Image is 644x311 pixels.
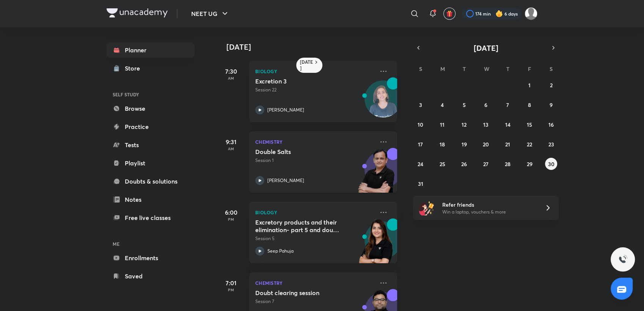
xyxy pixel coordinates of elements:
[441,101,444,108] abbr: August 4, 2025
[107,42,195,58] a: Planner
[107,155,195,171] a: Playlist
[501,138,514,150] button: August 21, 2025
[550,101,553,108] abbr: August 9, 2025
[255,157,374,164] p: Session 1
[107,174,195,189] a: Doubts & solutions
[440,65,445,72] abbr: Monday
[107,210,195,225] a: Free live classes
[527,121,532,128] abbr: August 15, 2025
[267,107,304,113] p: [PERSON_NAME]
[255,148,350,155] h5: Double Salts
[545,79,557,91] button: August 2, 2025
[419,200,434,215] img: referral
[506,65,509,72] abbr: Thursday
[545,99,557,111] button: August 9, 2025
[483,121,488,128] abbr: August 13, 2025
[545,118,557,130] button: August 16, 2025
[462,141,467,148] abbr: August 19, 2025
[419,101,422,108] abbr: August 3, 2025
[483,160,488,168] abbr: August 27, 2025
[216,67,246,76] h5: 7:30
[442,209,536,215] p: Win a laptop, vouchers & more
[484,101,487,108] abbr: August 6, 2025
[505,160,510,168] abbr: August 28, 2025
[505,121,510,128] abbr: August 14, 2025
[480,158,492,170] button: August 27, 2025
[107,192,195,207] a: Notes
[107,8,168,17] img: Company Logo
[419,65,422,72] abbr: Sunday
[107,101,195,116] a: Browse
[436,138,448,150] button: August 18, 2025
[523,79,536,91] button: August 1, 2025
[458,138,470,150] button: August 19, 2025
[505,141,510,148] abbr: August 21, 2025
[436,158,448,170] button: August 25, 2025
[527,141,532,148] abbr: August 22, 2025
[548,141,554,148] abbr: August 23, 2025
[107,250,195,265] a: Enrollments
[300,59,313,71] h6: [DATE]
[528,101,531,108] abbr: August 8, 2025
[446,10,453,17] img: avatar
[125,64,145,73] div: Store
[226,42,405,52] h4: [DATE]
[255,218,350,234] h5: Excretory products and their elimination- part 5 and doubt clearing session
[107,119,195,134] a: Practice
[458,118,470,130] button: August 12, 2025
[255,289,350,297] h5: Doubt clearing session
[458,99,470,111] button: August 5, 2025
[255,208,374,217] p: Biology
[216,76,246,80] p: AM
[463,101,466,108] abbr: August 5, 2025
[418,160,423,168] abbr: August 24, 2025
[107,269,195,284] a: Saved
[501,158,514,170] button: August 28, 2025
[523,99,536,111] button: August 8, 2025
[436,118,448,130] button: August 11, 2025
[255,137,374,146] p: Chemistry
[463,65,466,72] abbr: Tuesday
[415,138,427,150] button: August 17, 2025
[528,82,531,89] abbr: August 1, 2025
[107,88,195,101] h6: SELF STUDY
[355,218,397,271] img: unacademy
[523,118,536,130] button: August 15, 2025
[365,85,401,121] img: Avatar
[255,235,374,242] p: Session 5
[436,99,448,111] button: August 4, 2025
[506,101,509,108] abbr: August 7, 2025
[548,160,554,168] abbr: August 30, 2025
[424,42,548,53] button: [DATE]
[216,217,246,221] p: PM
[187,6,234,21] button: NEET UG
[415,177,427,190] button: August 31, 2025
[443,8,456,20] button: avatar
[418,141,423,148] abbr: August 17, 2025
[107,137,195,152] a: Tests
[216,278,246,287] h5: 7:01
[545,138,557,150] button: August 23, 2025
[107,237,195,250] h6: ME
[216,208,246,217] h5: 6:00
[267,177,304,184] p: [PERSON_NAME]
[550,65,553,72] abbr: Saturday
[523,158,536,170] button: August 29, 2025
[458,158,470,170] button: August 26, 2025
[267,248,294,254] p: Seep Pahuja
[255,278,374,287] p: Chemistry
[480,138,492,150] button: August 20, 2025
[442,201,536,209] h6: Refer friends
[415,118,427,130] button: August 10, 2025
[484,65,489,72] abbr: Wednesday
[480,118,492,130] button: August 13, 2025
[216,146,246,151] p: AM
[415,99,427,111] button: August 3, 2025
[440,121,445,128] abbr: August 11, 2025
[618,255,627,264] img: ttu
[440,141,445,148] abbr: August 18, 2025
[255,86,374,93] p: Session 22
[548,121,554,128] abbr: August 16, 2025
[255,298,374,305] p: Session 7
[550,82,553,89] abbr: August 2, 2025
